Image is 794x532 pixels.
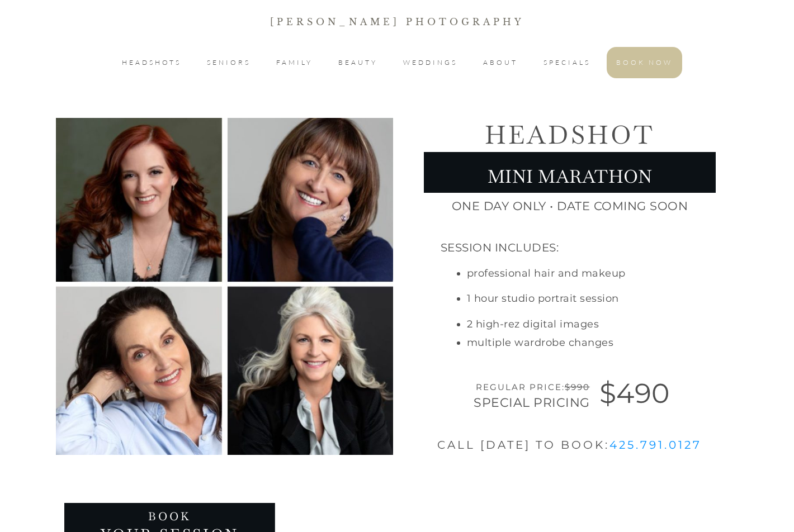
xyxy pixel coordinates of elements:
li: 2 High-Rez Digital Images [467,317,626,336]
a: SENIORS [207,56,251,69]
h2: Book [65,509,275,524]
a: FAMILY [276,56,313,69]
a: WEDDINGS [403,56,457,69]
span: $990 [565,382,590,392]
a: SPECIALS [543,56,590,69]
a: 425.791.0127 [609,438,702,452]
h1: Headshot [424,118,716,151]
li: Multiple Wardrobe Changes [467,336,626,361]
p: Session Includes: [441,228,559,258]
a: ABOUT [483,56,518,69]
p: [PERSON_NAME] Photography [1,14,793,30]
li: 1 Hour Studio Portrait Session [467,292,626,317]
p: Mini Marathon [424,153,716,192]
a: BOOK NOW [616,56,673,69]
span: Special Pricing [474,395,590,410]
a: HEADSHOTS [122,56,181,69]
img: Headshot Mini [56,118,393,455]
h4: CALL [DATE] TO BOOK: [437,435,702,460]
p: $490 [599,369,678,417]
span: Regular Price: [476,382,590,392]
a: BEAUTY [338,56,377,69]
li: Professional Hair and Makeup [467,267,626,292]
p: One Day Only • Date Coming Soon [424,193,716,217]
